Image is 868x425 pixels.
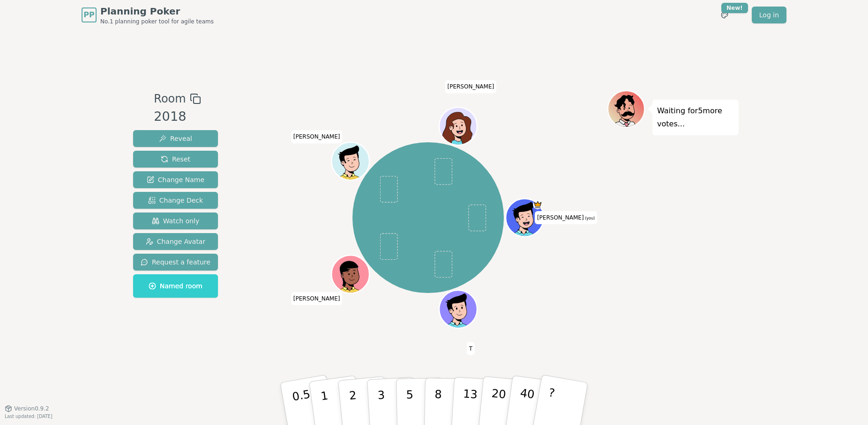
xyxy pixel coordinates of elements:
button: Reveal [133,130,218,147]
div: 2018 [154,107,201,126]
span: Change Name [147,175,204,184]
span: (you) [584,216,595,220]
span: No.1 planning poker tool for agile teams [100,18,214,25]
span: Click to change your name [291,292,343,305]
span: Request a feature [141,257,210,267]
div: New! [721,3,748,13]
span: PP [83,9,94,21]
span: Change Avatar [146,237,206,246]
button: Change Name [133,171,218,188]
a: PPPlanning PokerNo.1 planning poker tool for agile teams [82,5,214,25]
button: Change Deck [133,192,218,209]
button: New! [716,7,733,23]
span: Reset [161,154,190,164]
button: Named room [133,274,218,298]
button: Watch only [133,212,218,229]
span: Gary is the host [533,200,542,209]
span: Click to change your name [291,130,343,143]
button: Request a feature [133,254,218,271]
span: Named room [149,281,202,291]
span: Version 0.9.2 [14,405,49,412]
p: Waiting for 5 more votes... [657,104,734,131]
span: Watch only [152,216,200,226]
button: Change Avatar [133,233,218,250]
a: Log in [752,7,786,23]
span: Planning Poker [100,5,214,18]
span: Change Deck [148,196,203,205]
button: Reset [133,151,218,168]
span: Reveal [159,134,192,143]
span: Click to change your name [445,81,497,94]
span: Click to change your name [535,211,597,224]
span: Click to change your name [467,342,475,355]
button: Click to change your avatar [507,200,542,235]
span: Last updated: [DATE] [5,414,52,419]
button: Version0.9.2 [5,405,49,412]
span: Room [154,90,186,107]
